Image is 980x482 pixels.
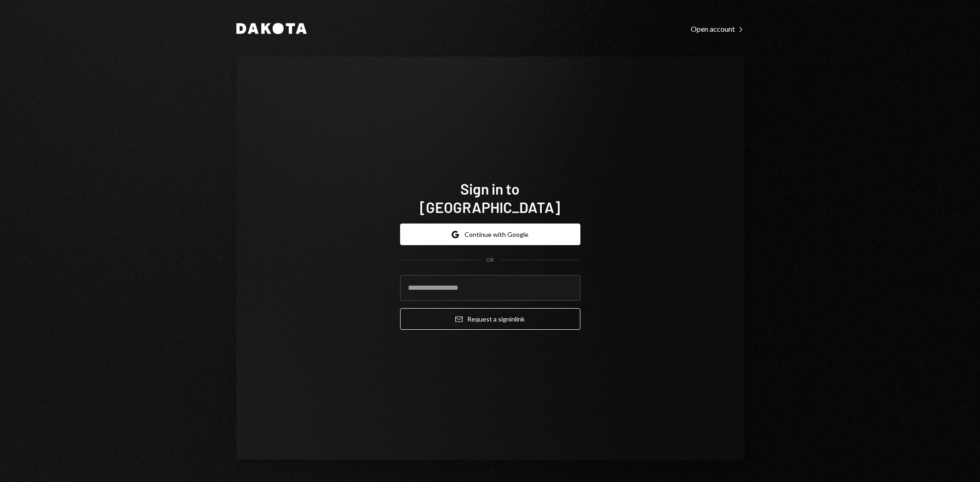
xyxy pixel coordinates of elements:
button: Continue with Google [400,224,580,245]
button: Request a signinlink [400,308,580,330]
div: OR [486,256,494,264]
div: Open account [691,24,744,34]
h1: Sign in to [GEOGRAPHIC_DATA] [400,179,580,216]
a: Open account [691,23,744,34]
